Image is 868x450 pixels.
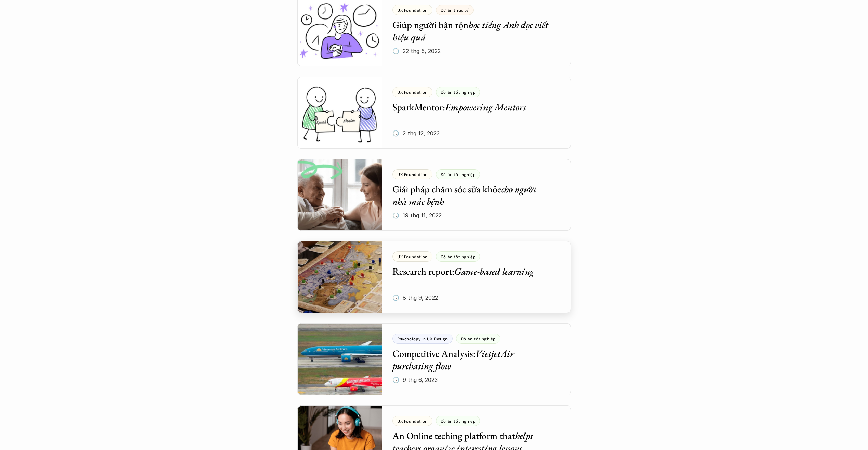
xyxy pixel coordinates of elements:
a: UX FoundationĐồ án tốt nghiệpResearch report:Game-based learning🕔 8 thg 9, 2022 [297,241,571,313]
a: Psychology in UX DesignĐồ án tốt nghiệpCompetitive Analysis:VietjetAir purchasing flow🕔 9 thg 6, ... [297,323,571,395]
a: UX FoundationĐồ án tốt nghiệpGiái pháp chăm sóc sửa khỏecho người nhà mắc bệnh🕔 19 thg 11, 2022 [297,159,571,231]
a: UX FoundationĐồ án tốt nghiệpSparkMentor:Empowering Mentors🕔 2 thg 12, 2023 [297,77,571,149]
